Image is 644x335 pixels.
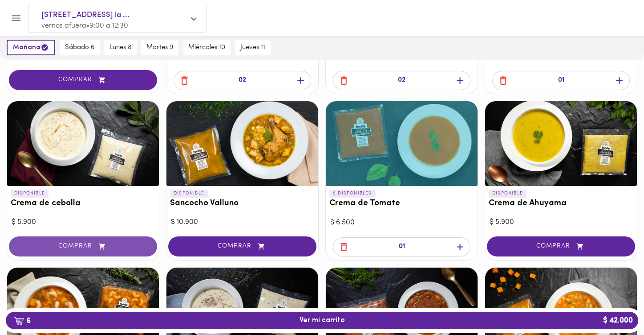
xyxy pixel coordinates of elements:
[330,218,473,228] div: $ 6.500
[7,40,55,55] button: mañana
[485,101,637,186] div: Crema de Ahuyama
[489,199,633,208] h3: Crema de Ahuyama
[398,75,405,86] p: 02
[183,40,231,55] button: miércoles 10
[12,217,154,227] div: $ 5.900
[188,44,225,52] span: miércoles 10
[41,9,185,21] span: [STREET_ADDRESS] la ...
[7,101,159,186] div: Crema de cebolla
[109,44,131,52] span: lunes 8
[20,76,146,84] span: COMPRAR
[60,40,100,55] button: sábado 6
[9,70,157,90] button: COMPRAR
[490,217,632,227] div: $ 5.900
[6,312,638,329] button: 6Ver mi carrito$ 42.000
[11,190,49,198] p: DISPONIBLE
[104,40,137,55] button: lunes 8
[5,7,27,29] button: Menu
[329,199,474,208] h3: Crema de Tomate
[11,199,155,208] h3: Crema de cebolla
[329,190,376,198] p: 8 DISPONIBLES
[240,44,265,52] span: jueves 11
[14,317,24,326] img: cart.png
[170,190,208,198] p: DISPONIBLE
[13,43,49,52] span: mañana
[239,75,246,86] p: 02
[168,236,316,256] button: COMPRAR
[498,243,624,250] span: COMPRAR
[141,40,178,55] button: martes 9
[487,236,635,256] button: COMPRAR
[41,22,128,29] span: vernos afuera • 9:00 a 12:30
[489,190,527,198] p: DISPONIBLE
[20,243,146,250] span: COMPRAR
[171,217,314,227] div: $ 10.900
[146,44,173,52] span: martes 9
[592,283,635,326] iframe: Messagebird Livechat Widget
[166,101,318,186] div: Sancocho Valluno
[300,316,345,325] span: Ver mi carrito
[170,199,315,208] h3: Sancocho Valluno
[326,101,478,186] div: Crema de Tomate
[9,236,157,256] button: COMPRAR
[65,44,94,52] span: sábado 6
[399,242,405,252] p: 01
[179,243,305,250] span: COMPRAR
[8,315,36,327] b: 6
[558,75,564,86] p: 01
[235,40,271,55] button: jueves 11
